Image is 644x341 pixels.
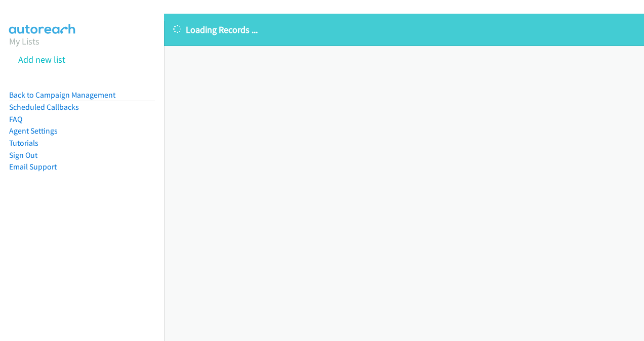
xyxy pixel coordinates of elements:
a: Add new list [18,54,65,65]
a: Agent Settings [9,126,58,136]
a: Email Support [9,162,57,172]
a: My Lists [9,35,39,47]
a: Back to Campaign Management [9,90,115,100]
p: Loading Records ... [173,23,635,36]
a: Tutorials [9,138,38,148]
a: FAQ [9,114,22,124]
a: Sign Out [9,150,37,160]
a: Scheduled Callbacks [9,102,79,112]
